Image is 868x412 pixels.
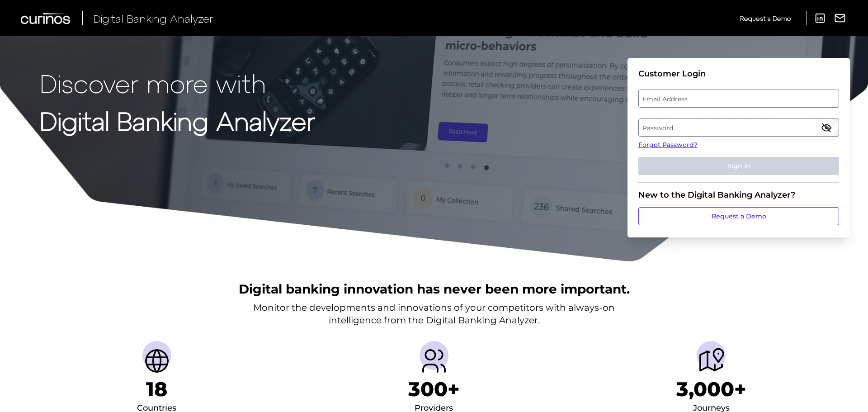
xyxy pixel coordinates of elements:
a: Request a Demo [638,207,839,225]
h2: Digital banking innovation has never been more important. [239,280,630,298]
img: Providers [420,346,448,375]
img: Countries [142,346,171,375]
span: Request a Demo [740,14,791,22]
p: Discover more with [40,69,315,97]
h1: 18 [146,377,167,401]
img: Journeys [697,346,726,375]
img: Curinos [21,13,71,24]
p: Monitor the developments and innovations of your competitors with always-on intelligence from the... [253,301,615,327]
label: Password [639,119,838,136]
strong: Digital Banking Analyzer [40,105,315,136]
h1: 3,000+ [676,377,746,401]
button: Sign In [638,157,839,175]
h1: 300+ [408,377,460,401]
label: Email Address [639,90,838,107]
div: New to the Digital Banking Analyzer? [638,190,839,200]
a: Request a Demo [740,11,791,26]
div: Customer Login [638,69,839,79]
a: Forgot Password? [638,140,839,150]
span: Digital Banking Analyzer [93,12,213,25]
